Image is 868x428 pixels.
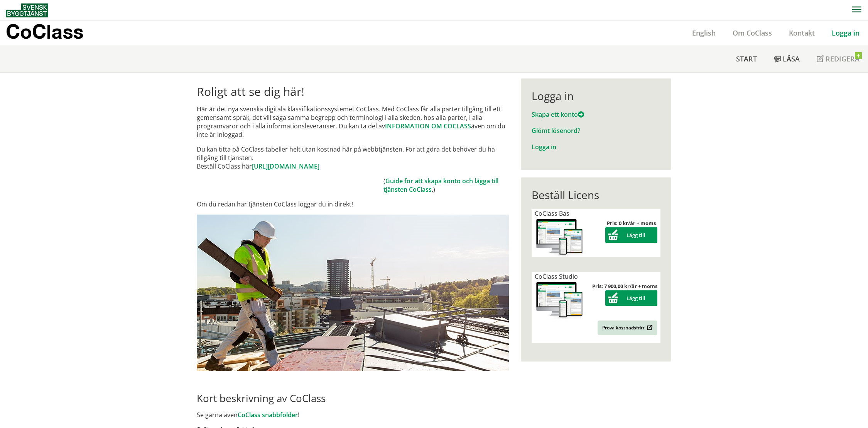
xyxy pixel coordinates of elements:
[736,54,757,63] span: Start
[532,188,660,201] div: Beställ Licens
[598,321,657,335] a: Prova kostnadsfritt
[6,3,48,17] img: Svensk Byggtjänst
[252,162,319,171] a: [URL][DOMAIN_NAME]
[532,143,556,151] a: Logga in
[783,54,800,63] span: Läsa
[765,45,808,72] a: Läsa
[605,295,657,302] a: Lägg till
[823,28,868,38] a: Logga in
[605,227,657,243] button: Lägg till
[383,177,498,194] a: Guide för att skapa konto och lägga till tjänsten CoClass
[197,392,509,404] h2: Kort beskrivning av CoClass
[197,215,509,371] img: login.jpg
[592,283,657,290] strong: Pris: 7 900,00 kr/år + moms
[6,27,83,36] p: CoClass
[197,105,509,139] p: Här är det nya svenska digitala klassifikationssystemet CoClass. Med CoClass får alla parter till...
[645,325,653,331] img: Outbound.png
[535,209,569,218] span: CoClass Bas
[532,126,580,135] a: Glömt lösenord?
[535,218,584,257] img: coclass-license.jpg
[197,411,509,419] p: Se gärna även !
[383,177,509,194] td: ( .)
[197,200,509,208] p: Om du redan har tjänsten CoClass loggar du in direkt!
[385,122,471,130] a: INFORMATION OM COCLASS
[197,85,509,99] h1: Roligt att se dig här!
[684,28,724,38] a: English
[6,21,100,45] a: CoClass
[607,220,656,227] strong: Pris: 0 kr/år + moms
[605,232,657,239] a: Lägg till
[197,145,509,171] p: Du kan titta på CoClass tabeller helt utan kostnad här på webbtjänsten. För att göra det behöver ...
[535,272,578,281] span: CoClass Studio
[238,411,298,419] a: CoClass snabbfolder
[728,45,765,72] a: Start
[780,28,823,38] a: Kontakt
[724,28,780,38] a: Om CoClass
[532,89,660,102] div: Logga in
[535,281,584,320] img: coclass-license.jpg
[605,290,657,306] button: Lägg till
[532,110,584,119] a: Skapa ett konto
